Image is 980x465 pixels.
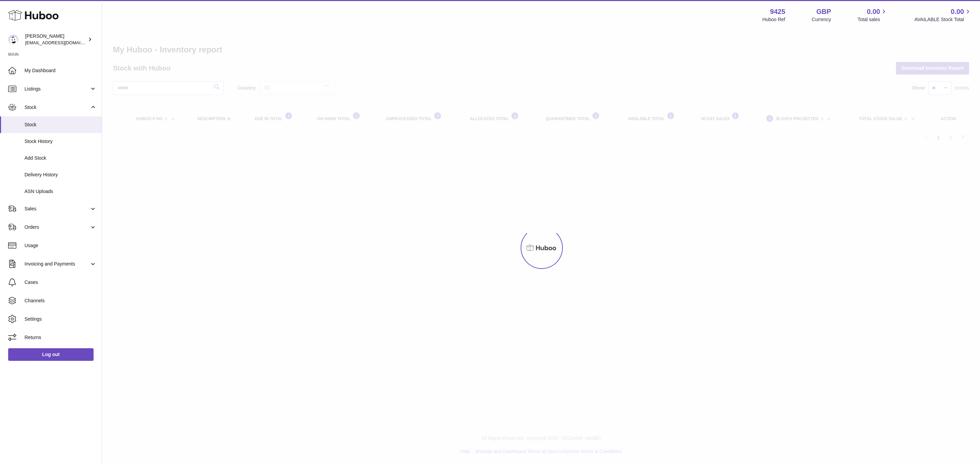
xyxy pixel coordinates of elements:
[857,7,888,23] a: 0.00 Total sales
[24,122,97,128] span: Stock
[816,7,831,16] strong: GBP
[914,16,972,23] span: AVAILABLE Stock Total
[8,34,18,45] img: internalAdmin-9425@internal.huboo.com
[24,279,97,286] span: Cases
[812,16,831,23] div: Currency
[24,334,97,341] span: Returns
[24,206,89,212] span: Sales
[24,261,89,267] span: Invoicing and Payments
[24,224,89,230] span: Orders
[914,7,972,23] a: 0.00 AVAILABLE Stock Total
[24,172,97,178] span: Delivery History
[24,242,97,249] span: Usage
[24,188,97,195] span: ASN Uploads
[24,155,97,161] span: Add Stock
[24,138,97,145] span: Stock History
[24,298,97,304] span: Channels
[24,104,89,111] span: Stock
[25,33,86,46] div: [PERSON_NAME]
[25,40,100,45] span: [EMAIL_ADDRESS][DOMAIN_NAME]
[24,67,97,74] span: My Dashboard
[951,7,964,16] span: 0.00
[763,16,785,23] div: Huboo Ref
[24,316,97,322] span: Settings
[770,7,785,16] strong: 9425
[867,7,880,16] span: 0.00
[24,86,89,92] span: Listings
[857,16,888,23] span: Total sales
[8,348,94,360] a: Log out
